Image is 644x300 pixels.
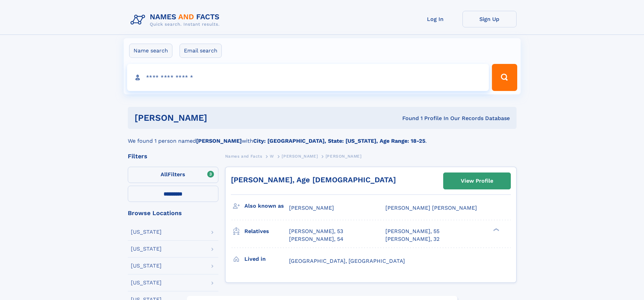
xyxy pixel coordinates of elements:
a: [PERSON_NAME], 54 [289,235,343,243]
span: [PERSON_NAME] [282,154,318,159]
a: [PERSON_NAME], 53 [289,228,343,235]
span: [PERSON_NAME] [289,205,334,211]
span: [PERSON_NAME] [PERSON_NAME] [385,205,477,211]
div: We found 1 person named with . [128,129,517,145]
a: W [270,152,274,160]
a: [PERSON_NAME], 32 [385,235,439,243]
h3: Also known as [244,200,289,212]
span: All [161,171,168,178]
input: search input [127,64,489,91]
div: View Profile [461,173,493,189]
img: Logo Names and Facts [128,11,225,29]
a: Log In [408,11,462,27]
label: Name search [129,44,172,58]
div: Found 1 Profile In Our Records Database [305,115,510,122]
label: Email search [180,44,222,58]
a: [PERSON_NAME], 55 [385,228,439,235]
a: Sign Up [462,11,517,27]
span: [GEOGRAPHIC_DATA], [GEOGRAPHIC_DATA] [289,258,405,264]
div: [US_STATE] [131,229,162,235]
div: Browse Locations [128,210,218,216]
label: Filters [128,167,218,183]
a: [PERSON_NAME], Age [DEMOGRAPHIC_DATA] [231,176,396,184]
a: Names and Facts [225,152,262,160]
div: Filters [128,153,218,159]
button: Search Button [492,64,517,91]
div: [US_STATE] [131,280,162,285]
b: [PERSON_NAME] [196,138,242,144]
div: [US_STATE] [131,263,162,269]
div: ❯ [492,228,500,232]
h1: [PERSON_NAME] [135,114,305,122]
a: View Profile [444,173,510,189]
span: W [270,154,274,159]
h3: Lived in [244,253,289,265]
span: [PERSON_NAME] [326,154,362,159]
a: [PERSON_NAME] [282,152,318,160]
h3: Relatives [244,226,289,237]
div: [US_STATE] [131,246,162,252]
b: City: [GEOGRAPHIC_DATA], State: [US_STATE], Age Range: 18-25 [253,138,425,144]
